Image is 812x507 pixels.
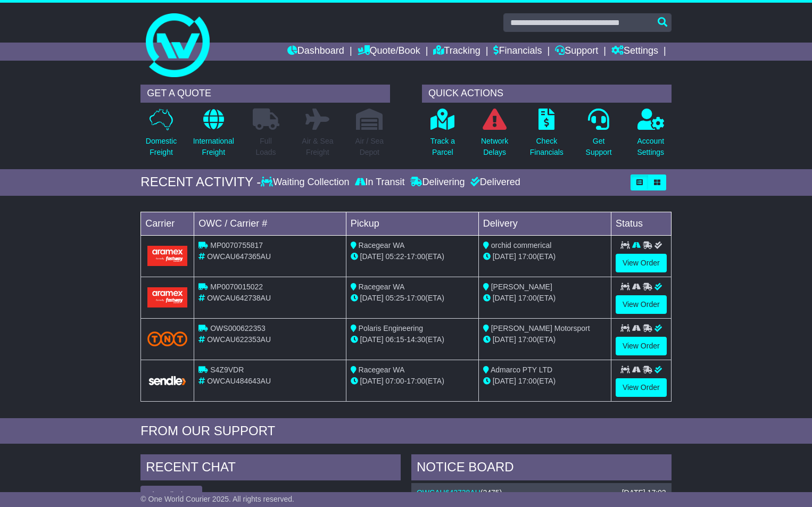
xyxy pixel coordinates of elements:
[407,252,425,261] span: 17:00
[141,212,194,235] td: Carrier
[483,334,607,345] div: (ETA)
[585,108,612,164] a: GetSupport
[140,486,202,504] button: View All Chats
[483,251,607,262] div: (ETA)
[468,177,520,188] div: Delivered
[386,252,404,261] span: 05:22
[207,335,271,344] span: OWCAU622353AU
[518,335,537,344] span: 17:00
[351,376,474,387] div: - (ETA)
[493,335,516,344] span: [DATE]
[411,454,672,483] div: NOTICE BOARD
[351,334,474,345] div: - (ETA)
[478,212,611,235] td: Delivery
[302,136,333,158] p: Air & Sea Freight
[193,136,234,158] p: International Freight
[359,324,423,333] span: Polaris Engineering
[386,377,404,385] span: 07:00
[360,294,384,302] span: [DATE]
[430,136,455,158] p: Track a Parcel
[611,43,658,61] a: Settings
[430,108,455,164] a: Track aParcel
[483,488,499,497] span: 2475
[360,377,384,385] span: [DATE]
[210,324,266,333] span: OWS000622353
[355,136,384,158] p: Air / Sea Depot
[253,136,279,158] p: Full Loads
[483,293,607,304] div: (ETA)
[493,294,516,302] span: [DATE]
[359,282,405,291] span: Racegear WA
[287,43,344,61] a: Dashboard
[386,294,404,302] span: 05:25
[207,252,271,261] span: OWCAU647365AU
[140,423,671,439] div: FROM OUR SUPPORT
[147,331,187,346] img: TNT_Domestic.png
[407,377,425,385] span: 17:00
[616,378,667,397] a: View Order
[530,136,564,158] p: Check Financials
[616,337,667,355] a: View Order
[408,177,468,188] div: Delivering
[480,108,509,164] a: NetworkDelays
[555,43,598,61] a: Support
[359,241,405,250] span: Racegear WA
[433,43,480,61] a: Tracking
[358,43,420,61] a: Quote/Book
[210,241,263,250] span: MP0070755817
[351,251,474,262] div: - (ETA)
[491,241,552,250] span: orchid commerical
[481,136,508,158] p: Network Delays
[611,212,671,235] td: Status
[518,377,537,385] span: 17:00
[483,376,607,387] div: (ETA)
[493,252,516,261] span: [DATE]
[493,43,542,61] a: Financials
[140,495,294,503] span: © One World Courier 2025. All rights reserved.
[422,85,672,103] div: QUICK ACTIONS
[193,108,235,164] a: InternationalFreight
[493,377,516,385] span: [DATE]
[147,246,187,265] img: Aramex.png
[417,488,480,497] a: OWCAU642738AU
[352,177,408,188] div: In Transit
[146,136,177,158] p: Domestic Freight
[147,287,187,307] img: Aramex.png
[147,375,187,386] img: GetCarrierServiceLogo
[210,365,244,374] span: S4Z9VDR
[637,108,665,164] a: AccountSettings
[140,174,261,190] div: RECENT ACTIVITY -
[407,294,425,302] span: 17:00
[359,365,405,374] span: Racegear WA
[210,282,263,291] span: MP0070015022
[529,108,564,164] a: CheckFinancials
[491,324,590,333] span: [PERSON_NAME] Motorsport
[417,488,666,497] div: ( )
[616,254,667,272] a: View Order
[360,335,384,344] span: [DATE]
[407,335,425,344] span: 14:30
[518,294,537,302] span: 17:00
[261,177,352,188] div: Waiting Collection
[616,295,667,314] a: View Order
[207,377,271,385] span: OWCAU484643AU
[207,294,271,302] span: OWCAU642738AU
[351,293,474,304] div: - (ETA)
[346,212,478,235] td: Pickup
[491,365,552,374] span: Admarco PTY LTD
[518,252,537,261] span: 17:00
[140,85,390,103] div: GET A QUOTE
[637,136,665,158] p: Account Settings
[145,108,177,164] a: DomesticFreight
[491,282,552,291] span: [PERSON_NAME]
[194,212,346,235] td: OWC / Carrier #
[140,454,401,483] div: RECENT CHAT
[586,136,612,158] p: Get Support
[386,335,404,344] span: 06:15
[622,488,666,497] div: [DATE] 17:02
[360,252,384,261] span: [DATE]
